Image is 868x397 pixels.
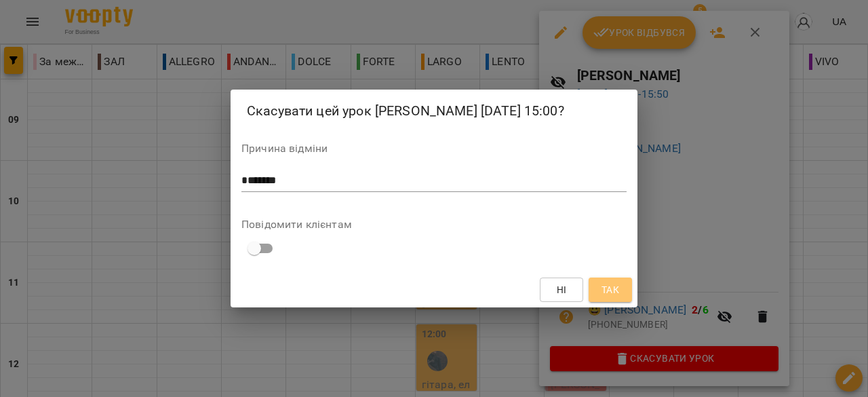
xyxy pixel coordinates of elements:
span: Так [601,282,619,298]
span: Ні [557,282,567,298]
label: Причина відміни [241,143,627,154]
label: Повідомити клієнтам [241,219,627,230]
button: Ні [540,278,583,302]
button: Так [589,278,632,302]
h2: Скасувати цей урок [PERSON_NAME] [DATE] 15:00? [247,100,621,121]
